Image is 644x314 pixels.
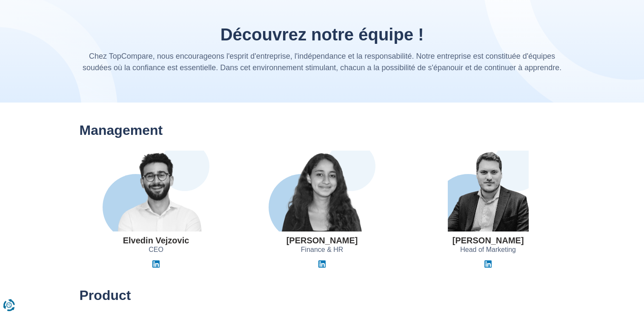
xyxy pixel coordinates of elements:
[80,123,565,138] h2: Management
[460,245,516,255] span: Head of Marketing
[484,260,492,268] img: Linkedin Guillaume Georges
[80,288,565,303] h2: Product
[149,245,163,255] span: CEO
[123,236,189,245] h3: Elvedin Vejzovic
[448,151,529,231] img: Guillaume Georges
[80,25,565,44] h1: Découvrez notre équipe !
[152,260,160,268] img: Linkedin Elvedin Vejzovic
[80,51,565,74] p: Chez TopCompare, nous encourageons l'esprit d'entreprise, l'indépendance et la responsabilité. No...
[318,260,326,268] img: Linkedin Jihane El Khyari
[301,245,343,255] span: Finance & HR
[268,151,376,231] img: Jihane El Khyari
[452,236,524,245] h3: [PERSON_NAME]
[286,236,358,245] h3: [PERSON_NAME]
[101,151,210,231] img: Elvedin Vejzovic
